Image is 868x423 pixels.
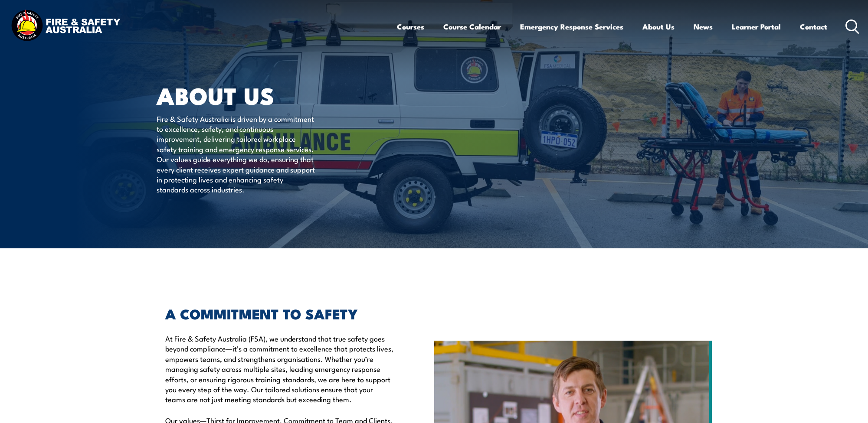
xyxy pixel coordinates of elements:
[520,15,623,38] a: Emergency Response Services
[165,307,394,319] h2: A COMMITMENT TO SAFETY
[800,15,827,38] a: Contact
[694,15,713,38] a: News
[397,15,424,38] a: Courses
[443,15,501,38] a: Course Calendar
[732,15,781,38] a: Learner Portal
[157,114,315,195] p: Fire & Safety Australia is driven by a commitment to excellence, safety, and continuous improveme...
[642,15,675,38] a: About Us
[157,85,371,105] h1: About Us
[165,333,394,404] p: At Fire & Safety Australia (FSA), we understand that true safety goes beyond compliance—it’s a co...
